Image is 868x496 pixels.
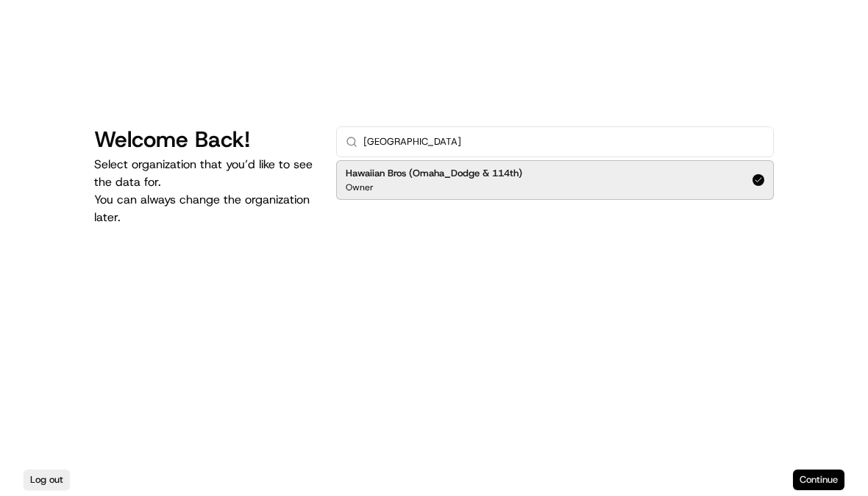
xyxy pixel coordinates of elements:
[363,127,764,157] input: Type to search...
[94,156,313,226] p: Select organization that you’d like to see the data for. You can always change the organization l...
[346,181,374,193] p: Owner
[793,470,844,490] button: Continue
[336,157,774,203] div: Suggestions
[346,167,522,180] h2: Hawaiian Bros (Omaha_Dodge & 114th)
[24,470,70,490] button: Log out
[94,126,313,153] h1: Welcome Back!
